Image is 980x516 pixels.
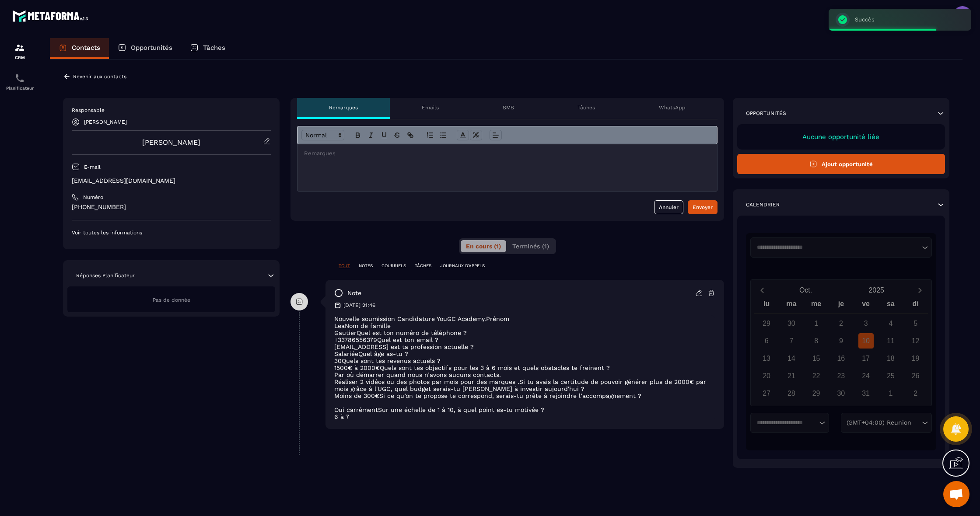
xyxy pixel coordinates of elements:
[142,138,200,146] a: [PERSON_NAME]
[84,164,101,171] p: E-mail
[343,302,375,309] p: [DATE] 21:46
[76,272,135,279] p: Réponses Planificateur
[203,44,225,52] p: Tâches
[503,104,514,111] p: SMS
[50,38,109,59] a: Contacts
[72,177,271,185] p: [EMAIL_ADDRESS][DOMAIN_NAME]
[334,392,715,399] p: Moins de 300€Si ce qu’on te propose te correspond, serais-tu prête à rejoindre l’accompagnement ?
[746,133,936,141] p: Aucune opportunité liée
[737,154,945,174] button: Ajout opportunité
[943,481,969,507] div: Ouvrir le chat
[381,263,406,269] p: COURRIELS
[577,104,595,111] p: Tâches
[334,406,715,413] p: Oui carrémentSur une échelle de 1 à 10, à quel point es-tu motivée ?
[339,263,350,269] p: TOUT
[347,289,361,297] p: note
[440,263,485,269] p: JOURNAUX D'APPELS
[688,200,717,214] button: Envoyer
[72,44,100,52] p: Contacts
[334,357,715,364] p: 30Quels sont tes revenus actuels ?
[84,119,127,125] p: [PERSON_NAME]
[72,203,271,211] p: [PHONE_NUMBER]
[334,371,715,378] p: Par où démarrer quand nous n’avons aucuns contacts.
[153,297,190,303] span: Pas de donnée
[746,110,786,117] p: Opportunités
[12,8,91,24] img: logo
[131,44,172,52] p: Opportunités
[109,38,181,59] a: Opportunités
[334,336,715,343] p: +33786556379Quel est ton email ?
[181,38,234,59] a: Tâches
[512,243,549,250] span: Terminés (1)
[746,201,780,208] p: Calendrier
[73,73,126,80] p: Revenir aux contacts
[415,263,431,269] p: TÂCHES
[422,104,439,111] p: Emails
[334,413,715,420] p: 6 à 7
[2,55,37,60] p: CRM
[693,203,713,212] div: Envoyer
[659,104,686,111] p: WhatsApp
[461,240,506,252] button: En cours (1)
[334,329,715,336] p: GautierQuel est ton numéro de téléphone ?
[507,240,554,252] button: Terminés (1)
[466,243,501,250] span: En cours (1)
[2,66,37,97] a: schedulerschedulerPlanificateur
[334,378,715,392] p: Réaliser 2 vidéos ou des photos par mois pour des marques .Si tu avais la certitude de pouvoir gé...
[72,229,271,236] p: Voir toutes les informations
[14,73,25,84] img: scheduler
[329,104,358,111] p: Remarques
[359,263,373,269] p: NOTES
[83,194,103,201] p: Numéro
[334,343,715,350] p: [EMAIL_ADDRESS] est ta profession actuelle ?
[14,42,25,53] img: formation
[72,107,271,114] p: Responsable
[334,364,715,371] p: 1500€ à 2000€Quels sont tes objectifs pour les 3 à 6 mois et quels obstacles te freinent ?
[334,322,715,329] p: LeaNom de famille
[2,36,37,66] a: formationformationCRM
[334,315,715,322] p: Nouvelle soumission Candidature YouGC Academy.Prénom
[654,200,683,214] button: Annuler
[2,86,37,91] p: Planificateur
[334,350,715,357] p: SalariéeQuel âge as-tu ?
